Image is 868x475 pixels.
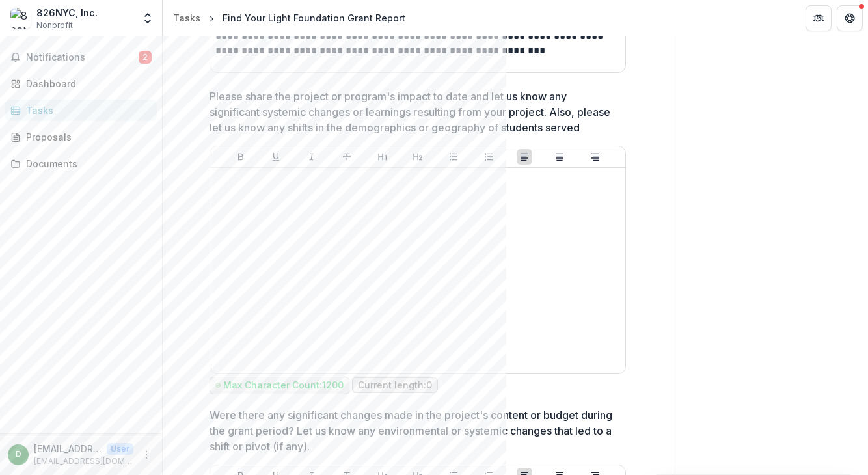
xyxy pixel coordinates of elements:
[268,149,284,165] button: Underline
[446,149,461,165] button: Bullet List
[481,149,496,165] button: Ordered List
[375,149,390,165] button: Heading 1
[36,6,98,20] div: 826NYC, Inc.
[5,126,157,148] a: Proposals
[517,149,532,165] button: Align Left
[5,73,157,94] a: Dashboard
[26,77,146,90] div: Dashboard
[26,157,146,170] div: Documents
[806,5,832,31] button: Partners
[5,47,157,68] button: Notifications2
[358,380,432,391] p: Current length: 0
[139,447,154,463] button: More
[837,5,863,31] button: Get Help
[36,20,73,31] span: Nonprofit
[588,149,603,165] button: Align Right
[139,5,157,31] button: Open entity switcher
[210,88,618,135] p: Please share the project or program's impact to date and let us know any significant systemic cha...
[168,8,206,27] a: Tasks
[304,149,319,165] button: Italicize
[10,8,31,29] img: 826NYC, Inc.
[552,149,567,165] button: Align Center
[173,11,200,25] div: Tasks
[139,51,152,64] span: 2
[168,8,411,27] nav: breadcrumb
[210,407,618,454] p: Were there any significant changes made in the project's content or budget during the grant perio...
[410,149,426,165] button: Heading 2
[34,442,102,455] p: [EMAIL_ADDRESS][DOMAIN_NAME]
[26,52,139,63] span: Notifications
[107,443,133,455] p: User
[5,100,157,121] a: Tasks
[223,380,344,391] p: Max Character Count: 1200
[26,103,146,117] div: Tasks
[16,450,21,459] div: development@826nyc.org
[5,153,157,174] a: Documents
[339,149,355,165] button: Strike
[233,149,249,165] button: Bold
[26,130,146,144] div: Proposals
[34,455,133,467] p: [EMAIL_ADDRESS][DOMAIN_NAME]
[223,11,405,25] div: Find Your Light Foundation Grant Report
